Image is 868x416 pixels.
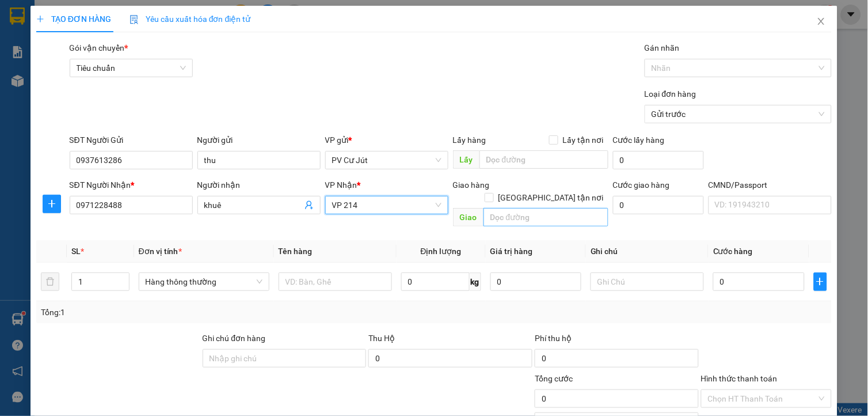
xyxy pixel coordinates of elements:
label: Ghi chú đơn hàng [203,334,266,343]
input: Ghi chú đơn hàng [203,349,367,368]
span: PV Cư Jút [332,152,441,169]
label: Hình thức thanh toán [701,374,778,383]
label: Cước lấy hàng [613,135,665,145]
span: kg [470,273,481,291]
span: plus [814,277,827,286]
span: CJ10250123 [116,43,162,52]
button: plus [814,273,828,291]
span: VP 214 [332,196,441,214]
input: VD: Bàn, Ghế [279,273,392,291]
span: Yêu cầu xuất hóa đơn điện tử [130,14,251,24]
span: Gói vận chuyển [70,43,128,52]
span: TẠO ĐƠN HÀNG [36,14,111,24]
th: Ghi chú [586,240,709,263]
span: plus [36,15,44,23]
span: Gửi trước [652,105,825,123]
div: CMND/Passport [709,179,832,191]
button: delete [41,273,59,291]
span: Tổng cước [535,374,573,383]
label: Cước giao hàng [613,180,670,190]
span: Đơn vị tính [139,247,182,256]
span: Định lượng [421,247,462,256]
span: close [817,17,826,26]
strong: BIÊN NHẬN GỬI HÀNG HOÁ [40,69,134,78]
div: Người nhận [197,179,321,191]
div: Người gửi [197,134,321,146]
div: SĐT Người Nhận [70,179,193,191]
div: Tổng: 1 [41,306,336,319]
input: Cước lấy hàng [613,151,705,169]
div: SĐT Người Gửi [70,134,193,146]
button: Close [805,6,837,38]
div: VP gửi [325,134,448,146]
span: Cước hàng [713,247,753,256]
label: Loại đơn hàng [645,89,696,99]
span: PV Cư Jút [39,81,64,87]
span: Nơi nhận: [88,80,106,97]
span: Giá trị hàng [490,247,533,256]
input: Dọc đường [484,208,608,226]
span: Nơi gửi: [12,80,24,97]
input: Cước giao hàng [613,196,705,214]
span: VP Nhận [325,180,357,190]
span: user-add [304,201,314,210]
span: Hàng thông thường [146,273,262,290]
span: Thu Hộ [368,334,395,343]
span: SL [71,247,81,256]
span: Lấy tận nơi [558,134,608,146]
span: 16:15:00 [DATE] [109,52,162,60]
span: Tiêu chuẩn [77,59,186,77]
div: Phí thu hộ [535,332,699,349]
img: logo [12,26,26,55]
img: icon [130,15,139,24]
span: Lấy hàng [453,135,486,145]
span: Tên hàng [279,247,313,256]
span: Giao hàng [453,180,490,190]
span: plus [43,199,60,209]
span: [GEOGRAPHIC_DATA] tận nơi [494,191,608,204]
span: Lấy [453,150,479,169]
input: 0 [490,273,581,291]
strong: CÔNG TY TNHH [GEOGRAPHIC_DATA] 214 QL13 - P.26 - Q.BÌNH THẠNH - TP HCM 1900888606 [30,18,93,62]
span: Giao [453,208,484,226]
label: Gán nhãn [645,43,680,52]
input: Ghi Chú [591,273,704,291]
input: Dọc đường [479,150,608,169]
button: plus [43,195,61,213]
